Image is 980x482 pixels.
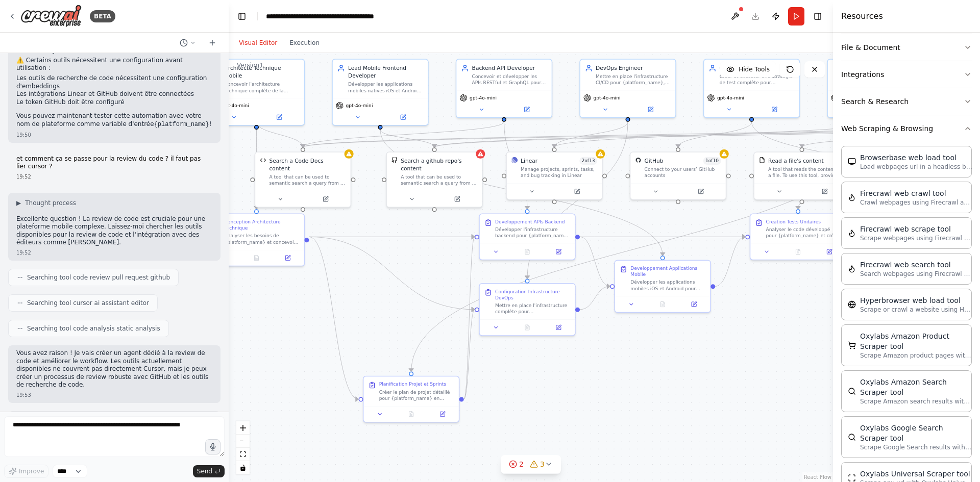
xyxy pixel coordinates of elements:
button: Hide left sidebar [235,9,249,23]
img: OxylabsGoogleSearchScraperTool [848,433,856,441]
span: 3 [540,459,545,469]
p: Search webpages using Firecrawl and return the results [860,270,972,278]
div: LinearLinear2of13Manage projects, sprints, tasks, and bug tracking in Linear [506,151,602,200]
button: Start a new chat [204,37,220,49]
div: Firecrawl web scrape tool [860,224,972,234]
button: Web Scraping & Browsing [841,115,972,142]
div: Oxylabs Amazon Product Scraper tool [860,331,972,351]
g: Edge from e8eaa65f-dde1-4693-9339-857bba1d1fe7 to 93ceda00-f01d-4b85-81ca-470b9e7f34d1 [309,233,475,314]
button: ▶Thought process [16,199,76,207]
div: Developpement Applications MobileDévelopper les applications mobiles iOS et Android pour {platfor... [614,260,710,313]
button: Open in side panel [257,113,301,122]
code: {platform_name} [154,121,209,128]
div: GithubSearchToolSearch a github repo's contentA tool that can be used to semantic search a query ... [386,151,482,208]
div: Développer les applications mobiles natives iOS et Android pour {platform_name}, en utilisant les... [348,81,423,93]
img: OxylabsUniversalScraperTool [848,474,856,482]
g: Edge from 33ea4ad8-9e1d-4efc-8714-aaa411a2fbac to d07e5bda-e43d-4bff-91ac-0e623d011193 [253,122,307,147]
g: Edge from e8eaa65f-dde1-4693-9339-857bba1d1fe7 to 8c2d2680-b443-4698-8384-ec8729697b02 [309,233,359,403]
img: GithubSearchTool [391,157,398,163]
p: Crawl webpages using Firecrawl and return the contents [860,198,972,207]
button: Open in side panel [275,253,301,263]
div: React Flow controls [236,421,250,474]
div: 19:50 [16,131,212,139]
div: Hyperbrowser web load tool [860,295,972,306]
div: Creation Tests UnitairesAnalyser le code développé pour {platform_name} et créer une suite complè... [750,213,846,260]
p: ⚠️ Certains outils nécessitent une configuration avant utilisation : [16,57,212,72]
div: Oxylabs Google Search Scraper tool [860,423,972,443]
div: Configuration Infrastructure DevOpsMettre en place l'infrastructure complète pour {platform_name}... [479,283,575,336]
g: Edge from e8eaa65f-dde1-4693-9339-857bba1d1fe7 to 3c92ac5c-12b2-49d7-8d80-613863e10b90 [309,233,475,241]
button: Open in side panel [381,113,425,122]
button: Switch to previous chat [176,37,200,49]
img: FirecrawlCrawlWebsiteTool [848,193,856,201]
div: Firecrawl web search tool [860,260,972,270]
span: gpt-4o-mini [717,95,744,101]
div: Developpement APIs Backend [495,219,565,225]
button: No output available [511,323,544,332]
p: Load webpages url in a headless browser using Browserbase and return the contents [860,163,972,171]
button: No output available [395,410,428,419]
div: Connect to your users’ GitHub accounts [645,166,721,179]
g: Edge from 3dfc7c6c-47cc-4b9e-b257-c1d404d5c6d6 to 8daaf4c7-a367-420a-b3a2-b616b33b32ff [715,233,745,290]
img: Linear [511,157,518,163]
div: Mettre en place l'infrastructure CI/CD pour {platform_name}, automatiser les déploiements, config... [596,73,671,86]
button: zoom out [236,435,250,448]
button: Hide right sidebar [811,9,825,23]
button: fit view [236,448,250,461]
button: Search & Research [841,88,972,115]
div: Concevoir et développer les APIs RESTful et GraphQL pour {platform_name}, en créant une architect... [472,73,547,86]
div: A tool that reads the content of a file. To use this tool, provide a 'file_path' parameter with t... [768,166,845,179]
div: Oxylabs Universal Scraper tool [860,469,972,479]
li: Le token GitHub doit être configuré [16,98,212,107]
div: DevOps Engineer [596,64,671,72]
div: Planification Projet et SprintsCréer le plan de projet détaillé pour {platform_name} en définissa... [363,376,459,423]
p: Scrape Amazon search results with Oxylabs Amazon Search Scraper [860,397,972,405]
div: Read a file's content [768,157,824,165]
span: 2 [519,459,524,469]
img: CodeDocsSearchTool [260,157,266,163]
p: Scrape Amazon product pages with Oxylabs Amazon Product Scraper [860,351,972,360]
button: Integrations [841,61,972,88]
div: BETA [90,10,115,22]
span: Number of enabled actions [703,157,721,165]
div: A tool that can be used to semantic search a query from a Code Docs content. [269,174,346,186]
div: Search a Code Docs content [269,157,346,172]
div: Creation Tests Unitaires [766,219,821,225]
div: Conception Architecture Technique [225,219,300,231]
li: Les intégrations Linear et GitHub doivent être connectées [16,90,212,98]
g: Edge from af5a152b-db02-4337-a25c-049dd2cb1789 to 1555dcb3-6167-4cc9-9ebf-9a4dd2dabf70 [674,122,755,147]
div: QA Test EngineerCréer et exécuter une stratégie de test complète pour {platform_name}, incluant l... [703,59,800,118]
div: A tool that can be used to semantic search a query from a github repo's content. This is not the ... [401,174,477,186]
img: OxylabsAmazonSearchScraperTool [848,387,856,395]
div: GitHub [645,157,664,165]
nav: breadcrumb [266,11,381,21]
button: Open in side panel [680,299,707,309]
img: BrowserbaseLoadTool [848,158,856,166]
button: Open in side panel [803,187,847,196]
p: et comment ça se passe pour la review du code ? il faut pas lier cursor ? [16,155,212,171]
div: QA Test Engineer [720,64,795,72]
img: FileReadTool [759,157,765,163]
div: 19:53 [16,391,212,399]
button: 23 [501,455,561,474]
span: Send [197,467,212,475]
span: gpt-4o-mini [594,95,621,101]
p: Scrape or crawl a website using Hyperbrowser and return the contents in properly formatted markdo... [860,306,972,314]
button: Open in side panel [752,105,796,114]
g: Edge from ea97d257-8624-4bec-85d8-a2112c1bbfdf to 93ceda00-f01d-4b85-81ca-470b9e7f34d1 [523,122,631,279]
p: Scrape webpages using Firecrawl and return the contents [860,234,972,242]
div: Mettre en place l'infrastructure complète pour {platform_name} incluant : pipelines CI/CD, enviro... [495,302,570,315]
div: Conception Architecture TechniqueAnalyser les besoins de {platform_name} et concevoir l'architect... [208,213,305,266]
div: Planification Projet et Sprints [379,381,446,387]
div: Browserbase web load tool [860,153,972,163]
g: Edge from 0c55af99-d417-449a-8347-57bdb46b9998 to 3dfc7c6c-47cc-4b9e-b257-c1d404d5c6d6 [376,130,666,256]
p: Scrape Google Search results with Oxylabs Google Search Scraper [860,443,972,451]
span: Searching tool cursor ai assistant editor [27,299,149,307]
div: FileReadToolRead a file's contentA tool that reads the content of a file. To use this tool, provi... [753,151,850,200]
div: Lead Mobile Frontend Developer [348,64,423,80]
li: Les outils de recherche de code nécessitent une configuration d'embeddings [16,74,212,90]
span: Number of enabled actions [579,157,597,165]
g: Edge from 93ceda00-f01d-4b85-81ca-470b9e7f34d1 to 3dfc7c6c-47cc-4b9e-b257-c1d404d5c6d6 [580,283,610,314]
button: Open in side panel [679,187,723,196]
button: Open in side panel [435,194,479,204]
